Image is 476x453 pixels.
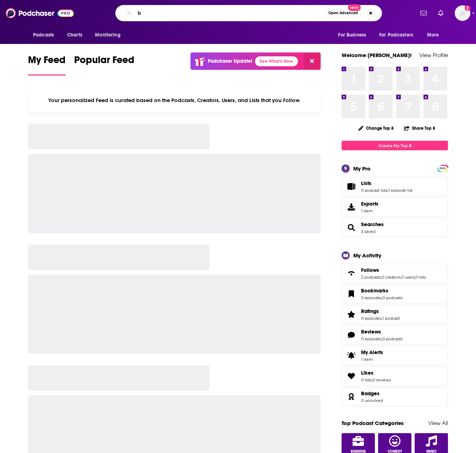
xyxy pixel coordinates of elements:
[361,180,413,186] a: Lists
[361,221,384,228] a: Searches
[382,316,382,321] span: ,
[382,295,403,300] a: 0 podcasts
[354,124,398,133] button: Change Top 8
[342,197,448,217] a: Exports
[361,188,388,193] a: 0 podcast lists
[344,268,358,278] a: Follows
[344,223,358,233] a: Searches
[28,28,63,42] button: open menu
[382,295,382,300] span: ,
[342,346,448,365] a: My Alerts
[361,267,379,273] span: Follows
[435,7,446,19] a: Show notifications dropdown
[342,420,404,426] a: Top Podcast Categories
[344,371,358,381] a: Likes
[342,325,448,345] span: Reviews
[62,28,87,42] a: Charts
[67,30,82,40] span: Charts
[28,88,321,112] div: Your personalized Feed is curated based on the Podcasts, Creators, Users, and Lists that you Follow.
[438,166,447,171] a: PRO
[422,28,448,42] button: open menu
[381,275,382,280] span: ,
[361,336,382,341] a: 0 episodes
[361,357,383,362] span: 1 item
[438,166,447,171] span: PRO
[338,30,366,40] span: For Business
[342,141,448,150] a: Create My Top 8
[255,56,298,66] a: See What's New
[90,28,129,42] button: open menu
[361,329,403,335] a: Reviews
[342,52,412,58] a: Welcome [PERSON_NAME]!
[361,316,382,321] a: 0 episodes
[328,11,358,15] span: Open Advanced
[361,377,372,382] a: 0 lists
[6,6,74,20] img: Podchaser - Follow, Share and Rate Podcasts
[361,390,383,397] a: Badges
[342,387,448,406] span: Badges
[415,275,415,280] span: ,
[361,287,403,294] a: Bookmarks
[135,7,325,19] input: Search podcasts, credits, & more...
[361,308,379,314] span: Ratings
[208,58,252,64] p: Podchaser Update!
[361,398,383,403] a: 0 unlocked
[361,267,426,273] a: Follows
[344,202,358,212] span: Exports
[115,5,382,21] div: Search podcasts, credits, & more...
[372,377,391,382] a: 0 reviews
[361,208,378,213] span: 1 item
[388,188,413,193] a: 1 episode list
[361,349,383,356] span: My Alerts
[361,370,391,376] a: Likes
[415,275,426,280] a: 0 lists
[361,295,382,300] a: 0 episodes
[344,289,358,299] a: Bookmarks
[342,305,448,324] span: Ratings
[361,390,380,397] span: Badges
[404,121,436,135] button: Share Top 8
[95,30,120,40] span: Monitoring
[74,54,134,75] a: Popular Feed
[344,330,358,340] a: Reviews
[388,188,388,193] span: ,
[342,367,448,386] span: Likes
[419,52,448,58] a: View Profile
[361,201,378,207] span: Exports
[382,275,400,280] a: 0 creators
[344,181,358,191] a: Lists
[344,351,358,360] span: My Alerts
[379,30,413,40] span: For Podcasters
[28,54,66,75] a: My Feed
[342,264,448,283] span: Follows
[361,287,388,294] span: Bookmarks
[361,329,381,335] span: Reviews
[465,5,470,11] svg: Add a profile image
[382,336,403,341] a: 0 podcasts
[361,229,375,234] a: 3 saved
[427,30,439,40] span: More
[342,284,448,303] span: Bookmarks
[342,218,448,237] span: Searches
[400,275,401,280] span: ,
[348,4,361,11] span: New
[417,7,430,19] a: Show notifications dropdown
[455,5,470,21] button: Show profile menu
[375,28,424,42] button: open menu
[33,30,54,40] span: Podcasts
[372,377,372,382] span: ,
[401,275,415,280] a: 0 users
[382,336,382,341] span: ,
[428,420,448,426] a: View All
[333,28,375,42] button: open menu
[361,370,373,376] span: Likes
[361,180,371,186] span: Lists
[361,308,400,314] a: Ratings
[344,392,358,402] a: Badges
[455,5,470,21] span: Logged in as Ashley_Beenen
[342,177,448,196] span: Lists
